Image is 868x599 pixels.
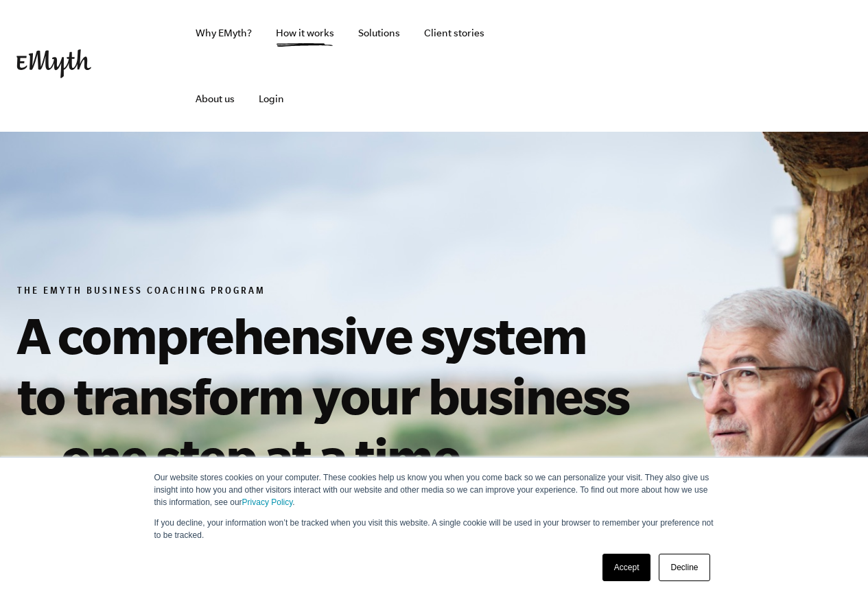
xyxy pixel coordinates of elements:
h6: The EMyth Business Coaching Program [17,285,643,299]
a: Decline [659,554,709,581]
h1: A comprehensive system to transform your business—one step at a time. [17,305,643,486]
iframe: Embedded CTA [556,51,701,82]
p: Our website stores cookies on your computer. These cookies help us know you when you come back so... [154,471,714,508]
a: Login [248,66,295,132]
p: If you decline, your information won’t be tracked when you visit this website. A single cookie wi... [154,517,714,541]
img: EMyth [16,49,91,78]
a: About us [185,66,246,132]
iframe: Embedded CTA [707,51,852,82]
a: Accept [602,554,651,581]
a: Privacy Policy [242,497,293,507]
